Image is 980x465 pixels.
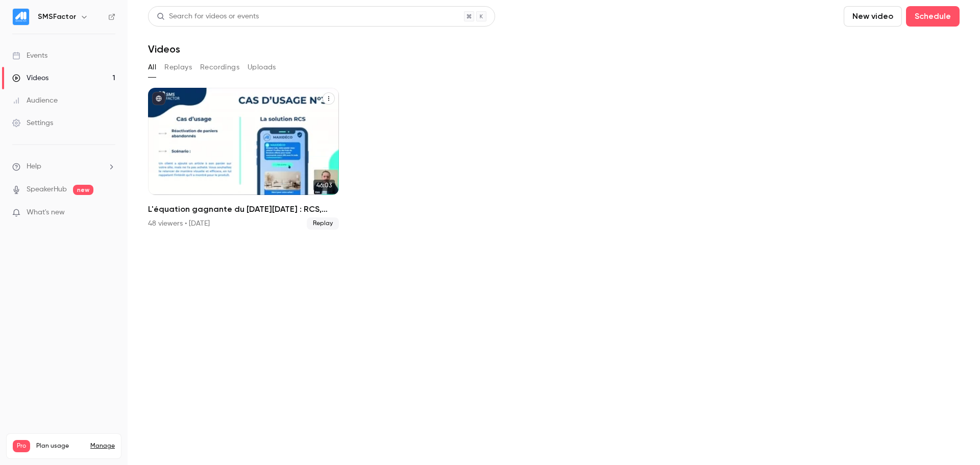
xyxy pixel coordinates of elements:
div: Settings [12,118,53,128]
span: Help [27,161,41,172]
div: Videos [12,73,48,83]
span: Plan usage [36,442,84,450]
a: 46:03L'équation gagnante du [DATE][DATE] : RCS, expérience client et rentabilité !48 viewers • [D... [148,88,339,230]
iframe: Noticeable Trigger [103,208,115,217]
li: L'équation gagnante du Black Friday : RCS, expérience client et rentabilité ! [148,88,339,230]
ul: Videos [148,88,960,230]
section: Videos [148,6,960,459]
button: Replays [164,59,192,76]
div: Events [12,51,47,61]
span: What's new [27,207,65,218]
img: SMSFactor [13,9,29,25]
div: Audience [12,95,58,106]
div: Search for videos or events [157,11,259,22]
li: help-dropdown-opener [12,161,115,172]
button: Schedule [906,6,960,27]
span: 46:03 [313,180,335,191]
h2: L'équation gagnante du [DATE][DATE] : RCS, expérience client et rentabilité ! [148,203,339,215]
div: 48 viewers • [DATE] [148,218,210,229]
button: Uploads [248,59,276,76]
a: Manage [90,442,115,450]
h1: Videos [148,43,180,55]
span: Replay [307,217,339,230]
button: Recordings [200,59,239,76]
span: Pro [13,440,30,452]
h6: SMSFactor [38,12,76,22]
button: All [148,59,156,76]
button: published [152,92,165,105]
a: SpeakerHub [27,184,67,195]
span: new [73,185,93,195]
button: New video [844,6,902,27]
